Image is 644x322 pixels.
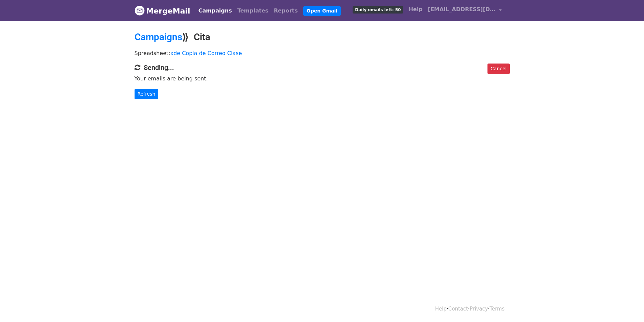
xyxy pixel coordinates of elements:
a: Help [406,3,425,16]
p: Spreadsheet: [135,50,510,57]
a: Campaigns [196,4,235,18]
h2: ⟫ Cita [135,31,510,43]
span: Daily emails left: 50 [353,6,403,14]
a: xde Copia de Correo Clase [170,50,242,56]
a: Campaigns [135,31,182,43]
a: Refresh [135,89,159,99]
a: Reports [271,4,301,18]
a: Contact [448,306,468,312]
img: MergeMail logo [135,5,145,16]
span: [EMAIL_ADDRESS][DOMAIN_NAME] [428,5,496,14]
a: Open Gmail [303,6,341,16]
a: Privacy [470,306,488,312]
a: Terms [490,306,504,312]
h4: Sending... [135,64,510,72]
a: Templates [235,4,271,18]
p: Your emails are being sent. [135,75,510,82]
a: MergeMail [135,4,190,18]
a: [EMAIL_ADDRESS][DOMAIN_NAME] [425,3,504,19]
a: Help [435,306,447,312]
a: Cancel [487,64,509,74]
a: Daily emails left: 50 [350,3,406,16]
